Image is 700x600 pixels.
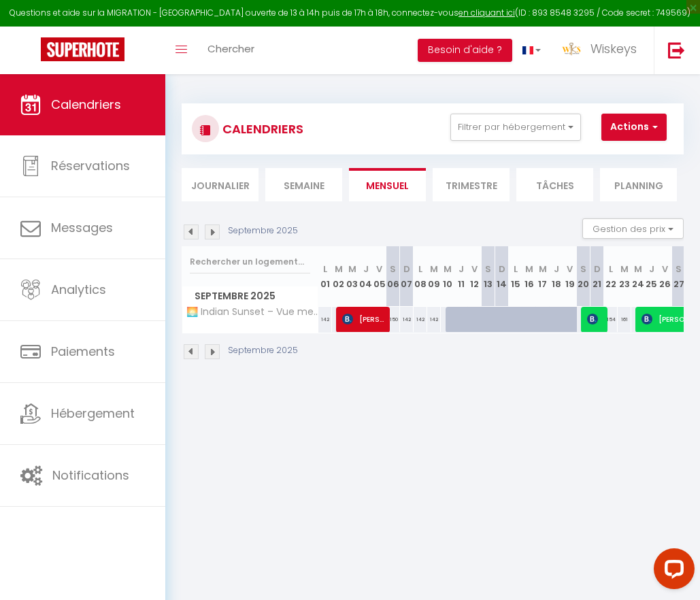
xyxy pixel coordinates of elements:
abbr: D [499,263,505,276]
th: 20 [577,246,590,307]
h3: CALENDRIERS [219,114,303,144]
p: Septembre 2025 [228,344,298,357]
abbr: J [649,263,654,276]
span: Calendriers [51,96,121,113]
th: 14 [495,246,509,307]
th: 27 [672,246,686,307]
th: 13 [482,246,495,307]
div: 154 [604,307,618,332]
th: 09 [427,246,441,307]
span: Septembre 2025 [182,286,318,306]
div: 142 [414,307,427,332]
li: Semaine [265,168,342,201]
th: 07 [400,246,414,307]
th: 08 [414,246,427,307]
button: Gestion des prix [582,218,684,239]
button: Besoin d'aide ? [418,39,512,62]
th: 16 [522,246,536,307]
p: Septembre 2025 [228,224,298,237]
th: 24 [631,246,645,307]
div: 142 [427,307,441,332]
abbr: V [376,263,382,276]
th: 23 [618,246,631,307]
div: 150 [386,307,400,332]
span: Paiements [51,343,115,360]
img: Super Booking [41,37,124,61]
abbr: D [594,263,601,276]
span: Réservations [51,157,130,174]
th: 18 [550,246,563,307]
span: [PERSON_NAME] [342,306,388,332]
abbr: M [335,263,343,276]
abbr: L [323,263,327,276]
abbr: S [390,263,396,276]
li: Mensuel [349,168,426,201]
iframe: LiveChat chat widget [643,543,700,600]
th: 21 [590,246,604,307]
span: Chercher [207,41,254,56]
th: 05 [373,246,386,307]
th: 10 [441,246,454,307]
abbr: V [567,263,573,276]
div: 142 [400,307,414,332]
button: Filtrer par hébergement [450,114,581,141]
th: 12 [468,246,482,307]
abbr: V [471,263,478,276]
abbr: M [620,263,629,276]
abbr: M [634,263,642,276]
span: Notifications [52,467,129,484]
abbr: L [609,263,613,276]
th: 15 [509,246,522,307]
li: Trimestre [433,168,510,201]
span: Analytics [51,281,106,298]
span: Wiskeys [590,40,637,57]
button: Actions [601,114,667,141]
input: Rechercher un logement... [190,250,310,274]
abbr: S [580,263,586,276]
li: Planning [600,168,677,201]
a: en cliquant ici [459,7,515,18]
img: logout [668,41,685,59]
abbr: L [418,263,422,276]
abbr: S [676,263,682,276]
abbr: L [514,263,518,276]
abbr: D [403,263,410,276]
abbr: M [525,263,533,276]
abbr: S [485,263,491,276]
a: ... Wiskeys [551,27,654,74]
abbr: M [348,263,356,276]
th: 25 [645,246,659,307]
abbr: V [662,263,668,276]
th: 06 [386,246,400,307]
span: Hébergement [51,405,135,422]
abbr: J [554,263,559,276]
img: ... [561,39,582,59]
abbr: M [444,263,452,276]
abbr: J [459,263,464,276]
th: 04 [359,246,373,307]
th: 17 [536,246,550,307]
abbr: J [363,263,369,276]
div: 142 [318,307,332,332]
li: Journalier [182,168,259,201]
th: 11 [454,246,468,307]
th: 02 [332,246,346,307]
th: 22 [604,246,618,307]
th: 01 [318,246,332,307]
div: 161 [618,307,631,332]
abbr: M [539,263,547,276]
span: 🌅 Indian Sunset – Vue mer & piscine | Wiskeys ✨ [184,307,320,317]
abbr: M [430,263,438,276]
span: [PERSON_NAME] [587,306,605,332]
th: 03 [346,246,359,307]
li: Tâches [516,168,593,201]
span: Messages [51,219,113,236]
a: Chercher [197,27,265,74]
th: 26 [659,246,672,307]
th: 19 [563,246,577,307]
